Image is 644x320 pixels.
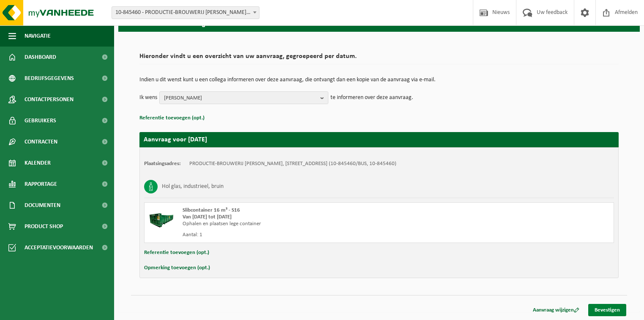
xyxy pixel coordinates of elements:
[527,304,586,316] a: Aanvraag wijzigen
[25,131,57,152] span: Contracten
[183,221,413,227] div: Ophalen en plaatsen lege container
[164,92,317,105] span: [PERSON_NAME]
[139,113,205,124] button: Referentie toevoegen (opt.)
[149,207,174,232] img: HK-XS-16-GN-00.png
[25,216,63,237] span: Product Shop
[25,152,51,174] span: Kalender
[25,68,74,89] span: Bedrijfsgegevens
[112,6,259,19] span: 10-845460 - PRODUCTIE-BROUWERIJ OMER VANDER GHINSTE - BELLEGEM
[25,89,74,110] span: Contactpersonen
[25,47,56,68] span: Dashboard
[159,91,328,104] button: [PERSON_NAME]
[330,91,413,104] p: te informeren over deze aanvraag.
[139,91,157,104] p: Ik wens
[25,237,93,258] span: Acceptatievoorwaarden
[25,25,51,47] span: Navigatie
[25,195,60,216] span: Documenten
[588,304,626,316] a: Bevestigen
[162,180,224,193] h3: Hol glas, industrieel, bruin
[144,262,210,273] button: Opmerking toevoegen (opt.)
[139,77,619,83] p: Indien u dit wenst kunt u een collega informeren over deze aanvraag, die ontvangt dan een kopie v...
[144,247,209,258] button: Referentie toevoegen (opt.)
[144,136,207,143] strong: Aanvraag voor [DATE]
[183,232,413,238] div: Aantal: 1
[183,207,240,213] span: Slibcontainer 16 m³ - S16
[112,7,259,19] span: 10-845460 - PRODUCTIE-BROUWERIJ OMER VANDER GHINSTE - BELLEGEM
[25,110,56,131] span: Gebruikers
[183,214,232,220] strong: Van [DATE] tot [DATE]
[144,161,181,166] strong: Plaatsingsadres:
[139,53,619,64] h2: Hieronder vindt u een overzicht van uw aanvraag, gegroepeerd per datum.
[25,174,57,195] span: Rapportage
[189,160,396,167] td: PRODUCTIE-BROUWERIJ [PERSON_NAME], [STREET_ADDRESS] (10-845460/BUS, 10-845460)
